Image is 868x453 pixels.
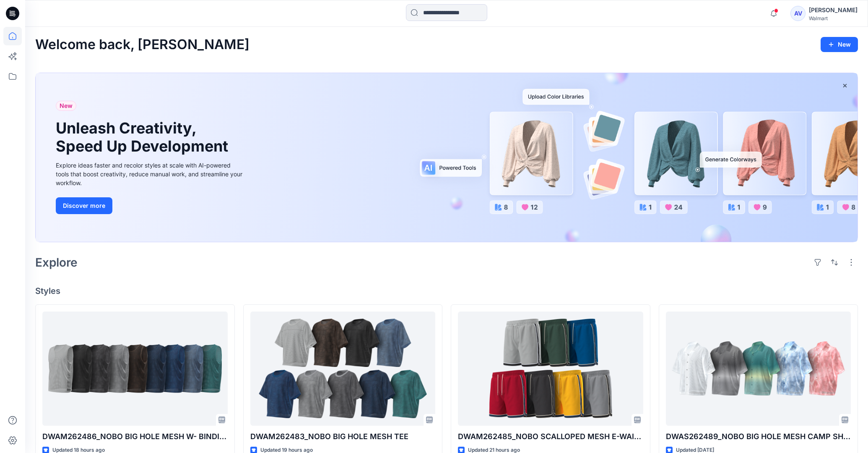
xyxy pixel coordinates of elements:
[821,37,858,52] button: New
[458,431,643,443] p: DWAM262485_NOBO SCALLOPED MESH E-WAIST SHORT
[790,6,806,21] div: AV
[56,197,112,214] button: Discover more
[56,197,244,214] a: Discover more
[35,256,78,269] h2: Explore
[250,312,436,425] a: DWAM262483_NOBO BIG HOLE MESH TEE
[42,431,228,443] p: DWAM262486_NOBO BIG HOLE MESH W- BINDING
[666,312,851,425] a: DWAS262489_NOBO BIG HOLE MESH CAMP SHIRT
[56,161,244,187] div: Explore ideas faster and recolor styles at scale with AI-powered tools that boost creativity, red...
[809,15,858,21] div: Walmart
[35,37,249,52] h2: Welcome back, [PERSON_NAME]
[56,119,232,155] h1: Unleash Creativity, Speed Up Development
[809,5,858,15] div: [PERSON_NAME]
[35,286,858,296] h4: Styles
[42,312,228,425] a: DWAM262486_NOBO BIG HOLE MESH W- BINDING
[250,431,436,443] p: DWAM262483_NOBO BIG HOLE MESH TEE
[666,431,851,443] p: DWAS262489_NOBO BIG HOLE MESH CAMP SHIRT
[458,312,643,425] a: DWAM262485_NOBO SCALLOPED MESH E-WAIST SHORT
[60,101,73,111] span: New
